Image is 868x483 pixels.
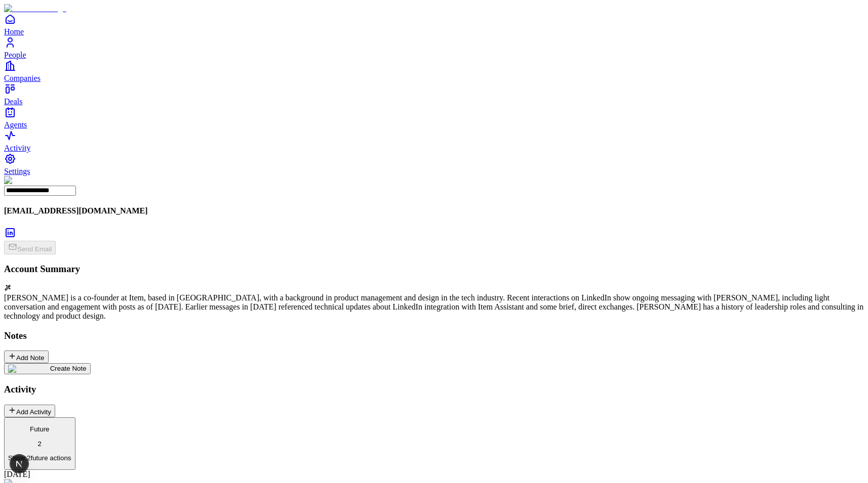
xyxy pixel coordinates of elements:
[4,74,41,82] span: Companies
[4,13,864,36] a: Home
[4,27,24,36] span: Home
[4,60,864,82] a: Companies
[4,241,56,254] button: Send Email
[4,417,75,470] button: Future2Show 2future actions
[4,36,864,59] a: People
[8,425,71,433] p: Future
[4,405,55,417] button: Add Activity
[8,454,71,462] p: Show 2 future actions
[8,352,45,362] div: Add Note
[8,365,50,373] img: create note
[4,470,864,479] div: [DATE]
[8,440,71,448] div: 2
[4,51,26,59] span: People
[4,144,30,152] span: Activity
[4,206,864,215] h4: [EMAIL_ADDRESS][DOMAIN_NAME]
[4,83,864,106] a: Deals
[4,120,27,129] span: Agents
[4,264,864,275] h3: Account Summary
[4,106,864,129] a: Agents
[4,363,91,374] button: create noteCreate Note
[4,293,864,321] div: [PERSON_NAME] is a co-founder at Item, based in [GEOGRAPHIC_DATA], with a background in product m...
[4,97,22,106] span: Deals
[4,153,864,175] a: Settings
[4,129,864,152] a: Activity
[4,176,70,185] img: Andres Santanilla
[4,167,30,175] span: Settings
[50,365,87,372] span: Create Note
[4,384,864,395] h3: Activity
[4,350,49,363] button: Add Note
[4,330,864,341] h3: Notes
[4,4,66,13] img: Item Brain Logo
